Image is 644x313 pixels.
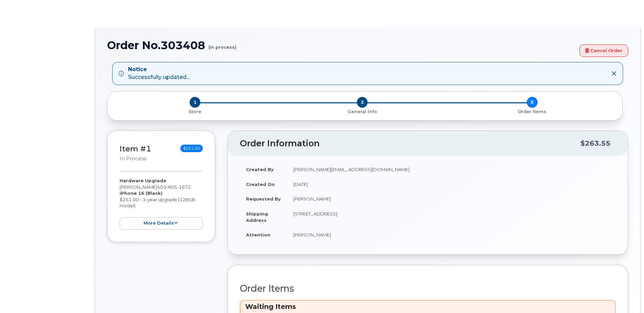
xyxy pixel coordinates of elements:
[180,145,203,152] span: $251.00
[157,184,191,190] span: 403
[120,155,146,162] small: in process
[190,97,200,108] span: 1
[287,162,616,177] td: [PERSON_NAME][EMAIL_ADDRESS][DOMAIN_NAME]
[116,109,275,115] p: Store
[120,178,166,183] strong: Hardware Upgrade
[128,66,190,74] strong: Notice
[579,44,628,57] a: Cancel Order
[120,144,151,153] a: Item #1
[113,108,277,115] a: 1 Store
[287,206,616,227] td: [STREET_ADDRESS]
[177,184,191,190] span: 1672
[245,302,610,311] h3: Waiting Items
[107,39,576,51] h1: Order No.303408
[246,167,274,172] strong: Created By
[128,66,190,81] div: Successfully updated...
[246,211,268,223] strong: Shipping Address
[246,182,275,187] strong: Created On
[120,190,163,196] strong: iPhone 16 (Black)
[287,177,616,192] td: [DATE]
[280,109,445,115] p: General Info
[246,232,270,237] strong: Attention
[580,137,611,150] div: $263.55
[246,196,281,202] strong: Requested By
[287,191,616,206] td: [PERSON_NAME]
[120,217,203,230] button: more details
[120,178,203,230] div: [PERSON_NAME] $251.00 - 3-year upgrade (128GB model)
[240,139,580,148] h2: Order Information
[357,97,368,108] span: 2
[287,227,616,242] td: [PERSON_NAME]
[208,39,237,50] small: (in process)
[277,108,447,115] a: 2 General Info
[166,184,177,190] span: 805
[240,284,616,294] h2: Order Items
